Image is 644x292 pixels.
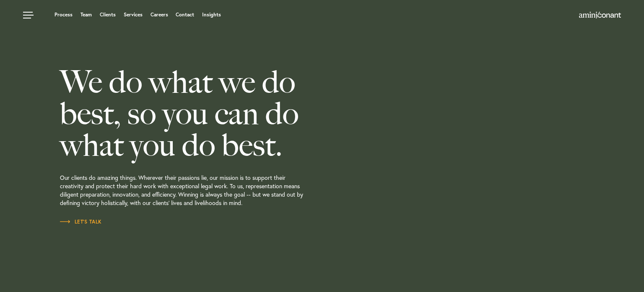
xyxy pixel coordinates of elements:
[124,12,143,17] a: Services
[60,66,369,161] h2: We do what we do best, so you can do what you do best.
[100,12,116,17] a: Clients
[60,161,369,218] p: Our clients do amazing things. Wherever their passions lie, our mission is to support their creat...
[80,12,92,17] a: Team
[60,219,102,224] span: Let’s Talk
[55,12,73,17] a: Process
[151,12,168,17] a: Careers
[176,12,194,17] a: Contact
[60,218,102,226] a: Let’s Talk
[579,12,621,18] img: Amini & Conant
[202,12,221,17] a: Insights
